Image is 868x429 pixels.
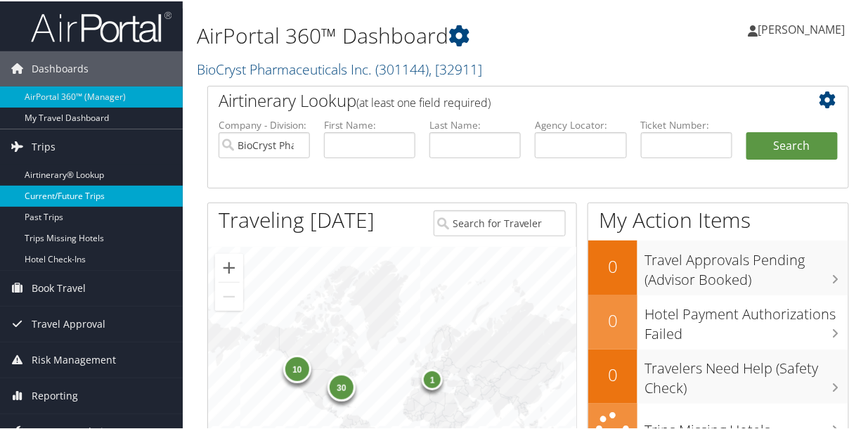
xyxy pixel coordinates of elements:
a: 0Travelers Need Help (Safety Check) [588,348,848,402]
label: Agency Locator: [535,117,626,131]
a: 0Travel Approvals Pending (Advisor Booked) [588,239,848,293]
h2: 0 [588,253,637,277]
span: Book Travel [32,269,86,305]
a: [PERSON_NAME] [749,7,860,49]
h2: 0 [588,307,637,331]
span: Dashboards [32,50,89,85]
img: airportal-logo.png [31,9,171,42]
span: Travel Approval [32,305,105,340]
button: Zoom out [215,281,243,309]
span: ( 301144 ) [375,58,429,77]
div: 1 [422,368,443,389]
h2: Airtinerary Lookup [219,87,784,111]
input: Search for Traveler [434,209,566,235]
h1: My Action Items [588,204,848,233]
span: Risk Management [32,341,116,376]
span: , [ 32911 ] [429,58,482,77]
a: BioCryst Pharmaceuticals Inc. [197,58,482,77]
div: 30 [328,372,356,400]
label: Company - Division: [219,117,310,131]
a: 0Hotel Payment Authorizations Failed [588,294,848,348]
span: Reporting [32,377,78,412]
label: First Name: [324,117,415,131]
h2: 0 [588,361,637,385]
h3: Travelers Need Help (Safety Check) [644,350,848,397]
button: Zoom in [215,252,243,281]
span: [PERSON_NAME] [758,20,846,36]
button: Search [746,131,838,159]
h1: AirPortal 360™ Dashboard [197,20,639,49]
label: Ticket Number: [641,117,732,131]
span: Trips [32,128,56,163]
h1: Traveling [DATE] [219,204,375,233]
h3: Hotel Payment Authorizations Failed [644,296,848,342]
label: Last Name: [429,117,521,131]
h3: Travel Approvals Pending (Advisor Booked) [644,242,848,288]
span: (at least one field required) [356,94,491,109]
div: 10 [283,354,311,382]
